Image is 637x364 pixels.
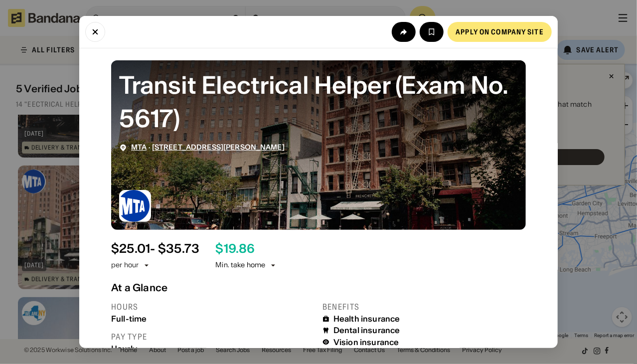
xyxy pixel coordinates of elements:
div: Vision insurance [333,338,399,347]
span: [STREET_ADDRESS][PERSON_NAME] [152,143,285,152]
img: MTA logo [119,190,151,222]
div: Apply on company site [456,28,544,35]
button: Close [85,22,105,42]
div: Hours [111,302,315,312]
div: $ 25.01 - $35.73 [111,242,199,256]
div: Min. take home [215,260,277,270]
div: Dental insurance [333,326,400,335]
div: Health insurance [333,314,400,324]
div: $ 19.86 [215,242,255,256]
div: At a Glance [111,282,526,294]
div: per hour [111,260,139,270]
div: Hourly [111,344,315,354]
div: Full-time [111,314,315,324]
div: · [131,143,285,152]
div: Benefits [322,302,526,312]
div: Transit Electrical Helper (Exam No. 5617) [119,68,518,135]
div: Pay type [111,332,315,342]
span: MTA [131,143,147,152]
